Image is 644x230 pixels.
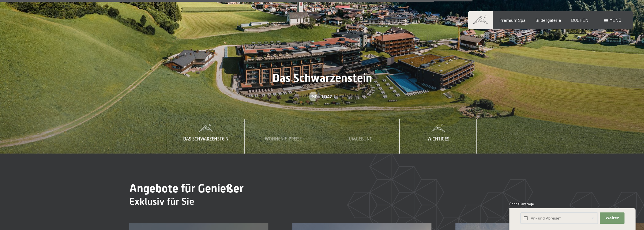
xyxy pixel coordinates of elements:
[312,93,335,100] span: Mehr dazu
[129,182,244,195] span: Angebote für Genießer
[265,137,302,142] span: Wohnen & Preise
[609,17,621,23] span: Menü
[309,93,335,100] a: Mehr dazu
[129,196,194,207] span: Exklusiv für Sie
[183,137,229,142] span: Das Schwarzenstein
[272,71,372,85] span: Das Schwarzenstein
[509,202,534,206] span: Schnellanfrage
[605,216,619,221] span: Weiter
[600,212,624,224] button: Weiter
[427,137,449,142] span: Wichtiges
[535,17,561,23] a: Bildergalerie
[349,137,373,142] span: Umgebung
[571,17,588,23] a: BUCHEN
[499,17,525,23] a: Premium Spa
